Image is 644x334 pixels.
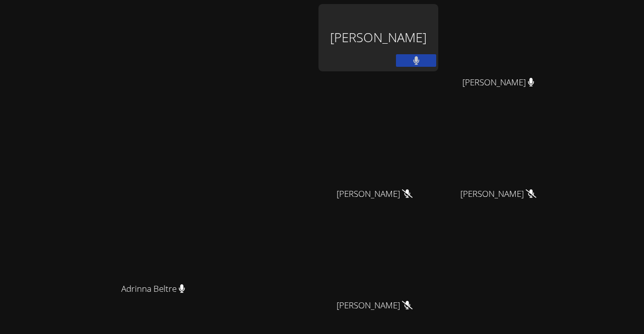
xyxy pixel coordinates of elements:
[318,4,438,71] div: [PERSON_NAME]
[462,75,534,90] span: [PERSON_NAME]
[460,187,536,201] span: [PERSON_NAME]
[121,282,185,296] span: Adrinna Beltre
[337,187,413,201] span: [PERSON_NAME]
[337,298,413,313] span: [PERSON_NAME]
